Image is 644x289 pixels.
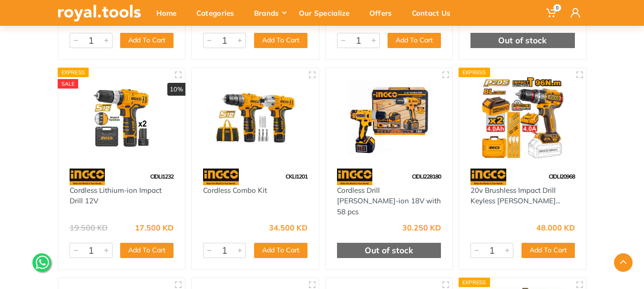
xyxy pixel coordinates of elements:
[334,77,444,159] img: Royal Tools - Cordless Drill Li-ion 18V with 58 pcs
[549,173,575,180] span: CIDLI20968
[150,3,190,23] div: Home
[521,243,575,258] button: Add To Cart
[58,79,79,89] div: SALE
[459,68,490,77] div: Express
[254,243,307,258] button: Add To Cart
[70,169,105,185] img: 91.webp
[167,83,185,96] div: 10%
[70,224,108,231] div: 19.500 KD
[254,33,307,48] button: Add To Cart
[286,173,307,180] span: CKLI1201
[200,77,310,159] img: Royal Tools - Cordless Combo Kit
[470,169,506,185] img: 91.webp
[363,3,405,23] div: Offers
[135,224,174,231] div: 17.500 KD
[388,33,441,48] button: Add To Cart
[67,77,177,159] img: Royal Tools - Cordless Lithium-ion Impact Drill 12V
[468,77,578,159] img: Royal Tools - 20v Brushless Impact Drill Keyless Chuck 96Nm
[459,278,490,287] div: Express
[412,173,441,180] span: CIDLI228180
[203,169,239,185] img: 91.webp
[58,68,89,77] div: Express
[190,3,247,23] div: Categories
[120,243,174,258] button: Add To Cart
[536,224,575,231] div: 48.000 KD
[470,186,560,206] a: 20v Brushless Impact Drill Keyless [PERSON_NAME]...
[553,4,561,11] span: 0
[203,186,267,195] a: Cordless Combo Kit
[58,5,141,21] img: royal.tools Logo
[247,3,292,23] div: Brands
[337,186,441,216] a: Cordless Drill [PERSON_NAME]-ion 18V with 58 pcs
[337,169,373,185] img: 91.webp
[70,186,162,206] a: Cordless Lithium-ion Impact Drill 12V
[120,33,174,48] button: Add To Cart
[337,243,441,258] div: Out of stock
[150,173,174,180] span: CIDLI1232
[269,224,307,231] div: 34.500 KD
[292,3,363,23] div: Our Specialize
[470,33,575,48] div: Out of stock
[402,224,441,231] div: 30.250 KD
[405,3,464,23] div: Contact Us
